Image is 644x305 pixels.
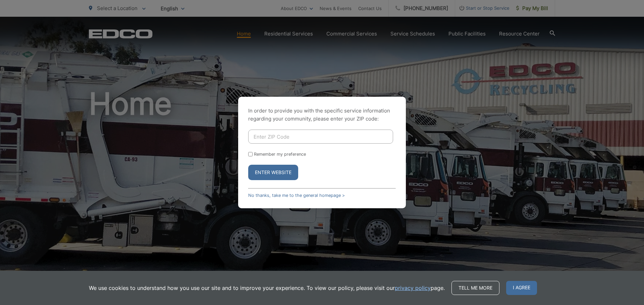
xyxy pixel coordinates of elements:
[506,281,537,295] span: I agree
[89,284,445,292] p: We use cookies to understand how you use our site and to improve your experience. To view our pol...
[248,107,396,123] p: In order to provide you with the specific service information regarding your community, please en...
[395,284,431,292] a: privacy policy
[248,165,298,180] button: Enter Website
[254,152,306,157] label: Remember my preference
[248,130,393,144] input: Enter ZIP Code
[451,281,499,295] a: Tell me more
[248,193,345,198] a: No thanks, take me to the general homepage >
